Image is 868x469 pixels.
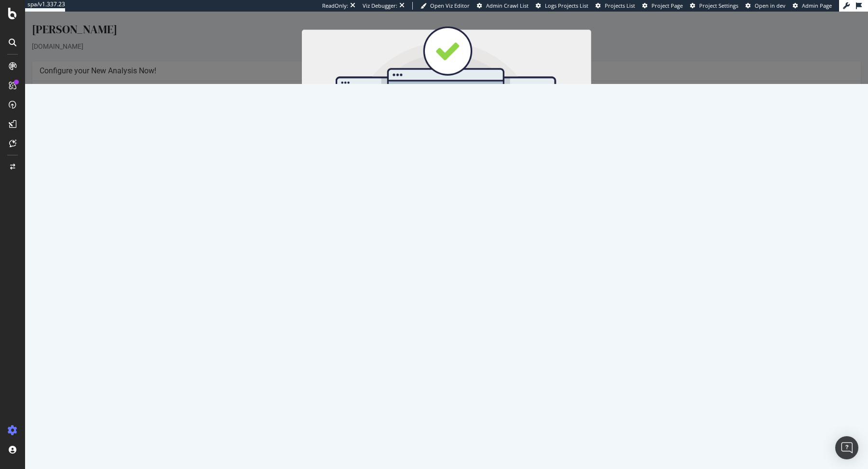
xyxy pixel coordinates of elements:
a: Open in dev [746,2,786,10]
span: Open Viz Editor [430,2,470,9]
a: Project Page [642,2,683,10]
div: Viz Debugger: [363,2,397,10]
span: Logs Projects List [545,2,588,9]
img: You're all set! [277,14,566,112]
span: Admin Page [802,2,832,9]
a: Project Settings [690,2,738,10]
span: Projects List [605,2,635,9]
div: ReadOnly: [322,2,348,10]
div: Open Intercom Messenger [835,436,858,459]
span: Open in dev [755,2,786,9]
a: Admin Crawl List [477,2,529,10]
a: Projects List [596,2,635,10]
a: Open Viz Editor [420,2,470,10]
span: Project Page [651,2,683,9]
a: Admin Page [793,2,832,10]
span: Project Settings [699,2,738,9]
span: Admin Crawl List [486,2,529,9]
a: Logs Projects List [536,2,588,10]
